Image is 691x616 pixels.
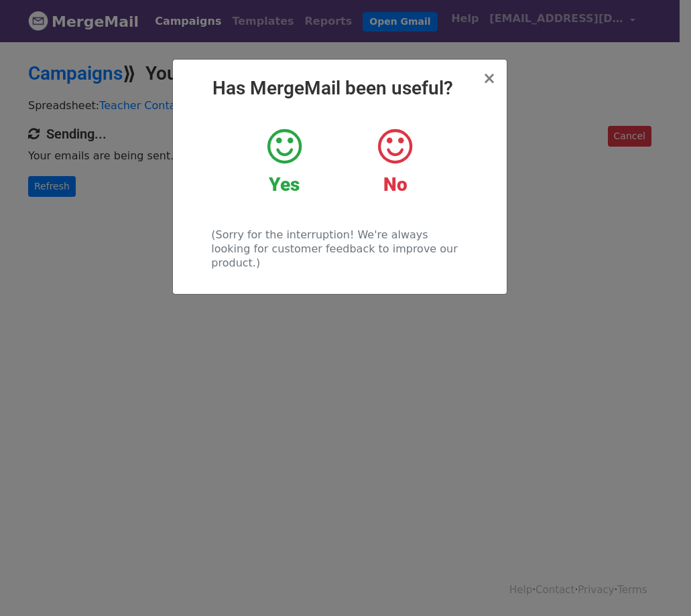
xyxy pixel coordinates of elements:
button: Close [483,70,496,86]
h2: Has MergeMail been useful? [184,77,496,100]
p: (Sorry for the interruption! We're always looking for customer feedback to improve our product.) [211,228,468,270]
a: Yes [239,127,330,196]
a: No [350,127,440,196]
strong: Yes [269,173,300,196]
strong: No [383,173,407,196]
span: × [483,69,496,88]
